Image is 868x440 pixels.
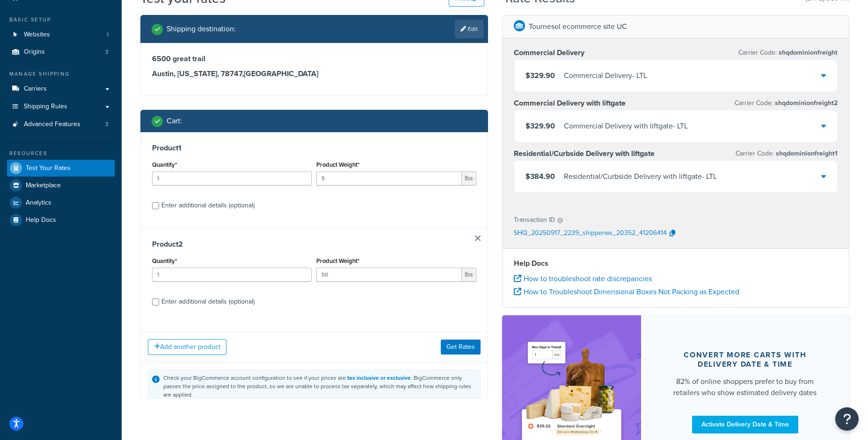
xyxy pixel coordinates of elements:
span: Test Your Rates [26,164,71,172]
span: shqdominionfreight1 [774,149,838,158]
input: 0.0 [152,171,312,185]
div: Convert more carts with delivery date & time [664,350,827,369]
span: lbs [462,171,476,185]
li: Origins [7,43,115,61]
a: Activate Delivery Date & Time [692,416,798,433]
h3: Commercial Delivery [514,48,584,57]
span: 3 [105,48,109,56]
p: Carrier Code: [735,97,838,110]
li: Websites [7,26,115,43]
h3: 6500 great trail [152,54,476,64]
span: $329.90 [525,70,555,81]
label: Product Weight* [316,161,359,168]
label: Product Weight* [316,257,359,264]
div: 82% of online shoppers prefer to buy from retailers who show estimated delivery dates [664,376,827,398]
a: Help Docs [7,212,115,228]
span: Advanced Features [24,121,80,128]
h3: Residential/Curbside Delivery with liftgate [514,149,655,158]
span: Websites [24,31,50,39]
input: 0.00 [316,268,461,282]
a: Shipping Rules [7,98,115,115]
label: Quantity* [152,257,177,264]
span: 1 [107,31,109,39]
span: shqdominionfreight [777,48,838,57]
a: tax inclusive or exclusive [347,374,411,382]
h2: Shipping destination : [167,25,236,33]
span: Marketplace [26,182,61,190]
h3: Product 2 [152,240,476,249]
p: Transaction ID [514,213,555,227]
p: Carrier Code: [738,46,838,59]
h3: Product 1 [152,143,476,153]
span: Shipping Rules [24,103,67,111]
div: Residential/Curbside Delivery with liftgate - LTL [564,170,717,183]
h4: Help Docs [514,258,838,269]
span: 3 [105,121,109,128]
a: Analytics [7,194,115,211]
input: Enter additional details (optional) [152,298,159,305]
a: How to troubleshoot rate discrepancies [514,273,652,284]
span: Carriers [24,85,47,93]
span: lbs [462,268,476,282]
h3: Commercial Delivery with liftgate [514,99,626,108]
span: $384.90 [525,171,555,182]
input: 0.00 [316,171,461,185]
span: Help Docs [26,216,56,224]
span: Analytics [26,199,51,207]
span: shqdominionfreight2 [773,98,838,108]
span: Origins [24,48,45,56]
p: Tournesol ecommerce site UC [529,20,627,33]
input: 0.0 [152,268,312,282]
div: Enter additional details (optional) [161,199,255,212]
div: Basic Setup [7,16,115,24]
p: Carrier Code: [736,147,838,160]
span: $329.90 [525,121,555,131]
a: Advanced Features3 [7,116,115,133]
h2: Cart : [167,117,182,125]
a: Edit [455,20,483,38]
a: Remove Item [475,235,481,241]
a: Test Your Rates [7,160,115,177]
div: Manage Shipping [7,70,115,78]
h3: Austin, [US_STATE], 78747 , [GEOGRAPHIC_DATA] [152,69,476,78]
li: Advanced Features [7,116,115,133]
label: Quantity* [152,161,177,168]
a: Carriers [7,80,115,98]
a: Origins3 [7,43,115,61]
div: Enter additional details (optional) [161,295,255,308]
a: Websites1 [7,26,115,43]
button: Get Rates [441,340,481,355]
div: Resources [7,149,115,157]
div: Check your BigCommerce account configuration to see if your prices are . BigCommerce only passes ... [163,374,476,399]
button: Add another product [148,339,226,355]
div: Commercial Delivery - LTL [564,69,647,82]
input: Enter additional details (optional) [152,202,159,209]
a: Marketplace [7,177,115,194]
a: How to Troubleshoot Dimensional Boxes Not Packing as Expected [514,286,739,297]
div: Commercial Delivery with liftgate - LTL [564,120,688,133]
p: SHQ_20250917_2239_shipperws_20352_41206414 [514,227,667,241]
button: Open Resource Center [835,407,859,431]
